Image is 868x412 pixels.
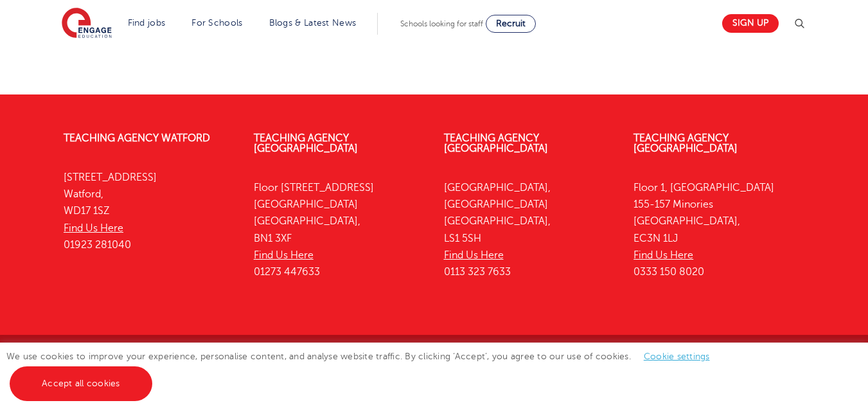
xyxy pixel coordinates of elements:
p: Floor [STREET_ADDRESS] [GEOGRAPHIC_DATA] [GEOGRAPHIC_DATA], BN1 3XF 01273 447633 [254,179,425,281]
p: [STREET_ADDRESS] Watford, WD17 1SZ 01923 281040 [64,169,235,253]
a: Teaching Agency [GEOGRAPHIC_DATA] [633,132,738,154]
a: Recruit [486,15,536,33]
p: Floor 1, [GEOGRAPHIC_DATA] 155-157 Minories [GEOGRAPHIC_DATA], EC3N 1LJ 0333 150 8020 [633,179,804,281]
a: Sign up [722,14,779,33]
a: Find Us Here [444,249,504,261]
span: Recruit [496,19,526,28]
a: Find Us Here [254,249,314,261]
a: For Schools [191,18,242,28]
a: Teaching Agency [GEOGRAPHIC_DATA] [444,132,548,154]
span: Schools looking for staff [400,19,483,28]
a: Find jobs [128,18,166,28]
a: Blogs & Latest News [269,18,357,28]
a: Find Us Here [64,222,123,234]
p: [GEOGRAPHIC_DATA], [GEOGRAPHIC_DATA] [GEOGRAPHIC_DATA], LS1 5SH 0113 323 7633 [444,179,615,281]
a: Cookie settings [644,352,710,361]
a: Find Us Here [633,249,693,261]
span: We use cookies to improve your experience, personalise content, and analyse website traffic. By c... [6,352,723,388]
a: Accept all cookies [10,366,152,401]
a: Teaching Agency [GEOGRAPHIC_DATA] [254,132,358,154]
img: Engage Education [62,8,112,40]
a: Teaching Agency Watford [64,132,210,144]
